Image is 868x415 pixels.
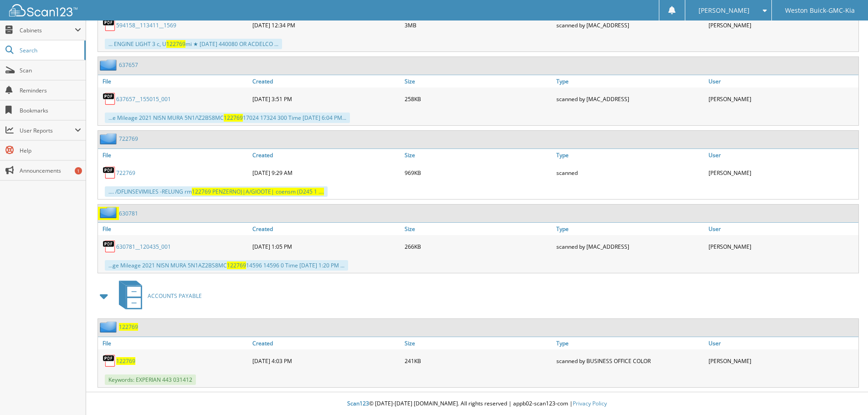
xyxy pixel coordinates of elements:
[554,237,706,256] div: scanned by [MAC_ADDRESS]
[706,337,858,349] a: User
[402,164,555,182] div: 969KB
[227,261,246,269] span: 122769
[250,75,402,87] a: Created
[20,46,80,54] span: Search
[119,210,138,217] a: 630781
[402,352,555,370] div: 241KB
[402,75,555,87] a: Size
[706,90,858,108] div: [PERSON_NAME]
[98,75,250,87] a: File
[103,18,116,32] img: PDF.png
[706,164,858,182] div: [PERSON_NAME]
[105,374,196,385] span: Keywords: EXPERIAN 443 031412
[105,39,282,49] div: ... ENGINE LIGHT 3 c, U mi ★ [DATE] 440080 OR ACDELCO ...
[785,8,855,13] span: Weston Buick-GMC-Kia
[116,95,171,103] a: 637657__155015_001
[98,149,250,161] a: File
[706,149,858,161] a: User
[103,354,116,368] img: PDF.png
[166,40,185,48] span: 122769
[20,87,81,94] span: Reminders
[116,357,135,365] a: 122769
[20,26,75,34] span: Cabinets
[250,16,402,34] div: [DATE] 12:34 PM
[100,321,119,333] img: folder2.png
[554,337,706,349] a: Type
[706,352,858,370] div: [PERSON_NAME]
[192,188,324,195] a: 122769 PENZERNO)|A/GIOOTE| coensm (D245 1 ....
[148,292,202,300] span: ACCOUNTS PAYABLE
[103,92,116,106] img: PDF.png
[554,352,706,370] div: scanned by BUSINESS OFFICE COLOR
[103,166,116,179] img: PDF.png
[100,207,119,218] img: folder2.png
[20,67,81,74] span: Scan
[100,59,119,71] img: folder2.png
[20,147,81,154] span: Help
[402,149,555,161] a: Size
[250,164,402,182] div: [DATE] 9:29 AM
[119,135,138,143] a: 722769
[20,127,75,134] span: User Reports
[119,323,138,331] a: 122769
[402,237,555,256] div: 266KB
[402,223,555,235] a: Size
[250,223,402,235] a: Created
[554,16,706,34] div: scanned by [MAC_ADDRESS]
[105,113,350,123] div: ...e Mileage 2021 NISN MURA 5N1/\Z2BS8MC 17024 17324 300 Time [DATE] 6:04 PM...
[573,400,607,407] a: Privacy Policy
[347,400,369,407] span: Scan123
[250,149,402,161] a: Created
[706,237,858,256] div: [PERSON_NAME]
[116,243,171,251] a: 630781__120435_001
[116,169,135,177] a: 722769
[554,75,706,87] a: Type
[224,114,243,122] span: 122769
[20,107,81,114] span: Bookmarks
[554,223,706,235] a: Type
[86,393,868,415] div: © [DATE]-[DATE] [DOMAIN_NAME]. All rights reserved | appb02-scan123-com |
[20,167,81,174] span: Announcements
[103,240,116,253] img: PDF.png
[402,16,555,34] div: 3MB
[105,260,348,271] div: ...ge Mileage 2021 NISN MURA 5N1AZ2BS8MC 14596 14596 0 Time [DATE] 1:20 PM ...
[250,90,402,108] div: [DATE] 3:51 PM
[100,133,119,144] img: folder2.png
[75,167,82,174] div: 1
[706,223,858,235] a: User
[706,16,858,34] div: [PERSON_NAME]
[706,75,858,87] a: User
[250,352,402,370] div: [DATE] 4:03 PM
[402,337,555,349] a: Size
[9,4,77,16] img: scan123-logo-white.svg
[554,164,706,182] div: scanned
[98,223,250,235] a: File
[554,149,706,161] a: Type
[250,237,402,256] div: [DATE] 1:05 PM
[116,21,176,29] a: 594158__113411__1569
[105,186,328,197] div: .... /DFLINSEVIMILES -RELUNG rm
[402,90,555,108] div: 258KB
[250,337,402,349] a: Created
[699,8,750,13] span: [PERSON_NAME]
[119,61,138,69] a: 637657
[554,90,706,108] div: scanned by [MAC_ADDRESS]
[113,278,202,314] a: ACCOUNTS PAYABLE
[98,337,250,349] a: File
